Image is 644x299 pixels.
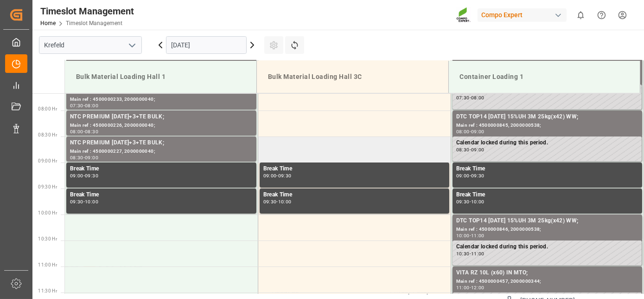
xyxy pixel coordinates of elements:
[456,112,638,122] div: DTC TOP14 [DATE] 15%UH 3M 25kg(x42) WW;
[125,38,139,52] button: open menu
[456,200,470,204] div: 09:30
[470,148,471,152] div: -
[456,268,638,278] div: VITA RZ 10L (x60) IN MTO;
[456,148,470,152] div: 08:30
[85,174,98,178] div: 09:30
[456,164,638,174] div: Break Time
[456,278,638,286] div: Main ref : 4500000457, 2000000344;
[263,164,446,174] div: Break Time
[456,216,638,226] div: DTC TOP14 [DATE] 15%UH 3M 25kg(x42) WW;
[70,164,253,174] div: Break Time
[470,96,471,100] div: -
[570,5,591,26] button: show 0 new notifications
[85,156,98,160] div: 09:00
[83,200,85,204] div: -
[85,200,98,204] div: 10:00
[83,156,85,160] div: -
[264,68,441,85] div: Bulk Material Loading Hall 3C
[263,190,446,200] div: Break Time
[456,130,470,134] div: 08:00
[278,174,292,178] div: 09:30
[83,104,85,108] div: -
[456,286,470,290] div: 11:00
[85,130,98,134] div: 08:30
[456,7,471,23] img: Screenshot%202023-09-29%20at%2010.02.21.png_1712312052.png
[456,234,470,238] div: 10:00
[456,122,638,130] div: Main ref : 4500000845, 2000000538;
[470,286,471,290] div: -
[70,60,253,70] div: NTC PREMIUM [DATE]+3+TE BULK;
[38,210,57,215] span: 10:00 Hr
[83,130,85,134] div: -
[470,174,471,178] div: -
[456,138,638,148] div: Calendar locked during this period.
[70,122,253,130] div: Main ref : 4500000226, 2000000040;
[263,200,277,204] div: 09:30
[456,252,470,256] div: 10:30
[83,174,85,178] div: -
[70,130,83,134] div: 08:00
[470,200,471,204] div: -
[456,60,638,70] div: DTC TOP14 [DATE] 15%UH 3M 25kg(x42) WW;
[70,148,253,156] div: Main ref : 4500000227, 2000000040;
[72,68,249,85] div: Bulk Material Loading Hall 1
[456,242,638,252] div: Calendar locked during this period.
[40,20,56,26] a: Home
[70,96,253,104] div: Main ref : 4500000233, 2000000040;
[456,190,638,200] div: Break Time
[85,104,98,108] div: 08:00
[471,96,485,100] div: 08:00
[276,174,278,178] div: -
[456,226,638,234] div: Main ref : 4500000846, 2000000538;
[70,156,83,160] div: 08:30
[38,184,57,189] span: 09:30 Hr
[471,252,485,256] div: 11:00
[70,200,83,204] div: 09:30
[70,190,253,200] div: Break Time
[471,234,485,238] div: 11:00
[166,36,247,54] input: DD.MM.YYYY
[70,112,253,122] div: NTC PREMIUM [DATE]+3+TE BULK;
[591,5,612,26] button: Help Center
[70,104,83,108] div: 07:30
[456,96,470,100] div: 07:30
[38,262,57,267] span: 11:00 Hr
[478,8,567,22] div: Compo Expert
[276,200,278,204] div: -
[38,158,57,163] span: 09:00 Hr
[38,288,57,293] span: 11:30 Hr
[40,4,134,18] div: Timeslot Management
[471,200,485,204] div: 10:00
[471,130,485,134] div: 09:00
[470,130,471,134] div: -
[470,234,471,238] div: -
[456,174,470,178] div: 09:00
[38,106,57,111] span: 08:00 Hr
[38,236,57,241] span: 10:30 Hr
[478,6,570,24] button: Compo Expert
[456,68,633,85] div: Container Loading 1
[471,148,485,152] div: 09:00
[471,286,485,290] div: 12:00
[263,174,277,178] div: 09:00
[39,36,142,54] input: Type to search/select
[470,252,471,256] div: -
[278,200,292,204] div: 10:00
[70,138,253,148] div: NTC PREMIUM [DATE]+3+TE BULK;
[471,174,485,178] div: 09:30
[38,132,57,137] span: 08:30 Hr
[70,174,83,178] div: 09:00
